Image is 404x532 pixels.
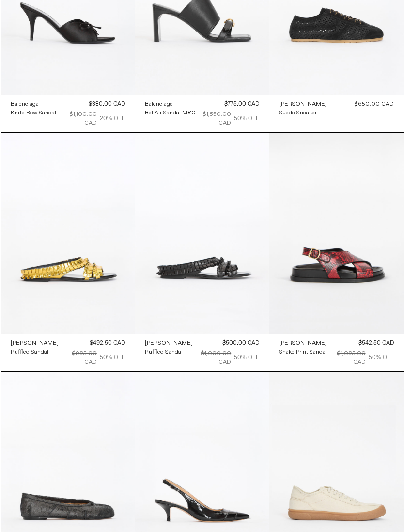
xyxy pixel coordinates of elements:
div: 50% OFF [234,354,259,362]
a: Ruffled Sandal [145,348,193,356]
div: $1,000.00 CAD [193,349,231,367]
div: $500.00 CAD [222,339,259,348]
div: $1,100.00 CAD [56,110,97,128]
a: [PERSON_NAME] [279,100,327,109]
div: Ruffled Sandal [11,348,48,356]
a: Balenciaga [145,100,196,109]
div: $492.50 CAD [90,339,125,348]
div: 50% OFF [100,354,125,362]
a: Ruffled Sandal [11,348,59,356]
img: Dries Van Noten Ruffled Sandal [135,133,269,334]
div: $880.00 CAD [89,100,125,109]
div: [PERSON_NAME] [11,339,59,348]
div: Knife Bow Sandal [11,109,56,117]
a: Balenciaga [11,100,56,109]
a: [PERSON_NAME] [279,339,327,348]
div: $542.50 CAD [358,339,394,348]
div: $1,550.00 CAD [196,110,231,128]
img: Dries Van Noten Snake Print Sandal [269,133,403,334]
a: [PERSON_NAME] [11,339,59,348]
a: Snake Print Sandal [279,348,327,356]
a: [PERSON_NAME] [145,339,193,348]
div: 20% OFF [100,114,125,123]
div: Ruffled Sandal [145,348,183,356]
div: [PERSON_NAME] [279,339,327,348]
div: Suede Sneaker [279,109,317,117]
img: Dries Van Noten Ruffled Sandal [1,133,135,334]
div: Balenciaga [11,100,39,109]
div: $650.00 CAD [355,100,394,109]
div: [PERSON_NAME] [279,100,327,109]
div: 50% OFF [234,114,259,123]
div: $775.00 CAD [224,100,259,109]
a: Suede Sneaker [279,109,327,117]
div: [PERSON_NAME] [145,339,193,348]
a: Bel Air Sandal M80 [145,109,196,117]
div: Bel Air Sandal M80 [145,109,196,117]
div: Balenciaga [145,100,173,109]
div: Snake Print Sandal [279,348,327,356]
a: Knife Bow Sandal [11,109,56,117]
div: $1,085.00 CAD [327,349,365,367]
div: 50% OFF [369,354,394,362]
div: $985.00 CAD [59,349,97,367]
